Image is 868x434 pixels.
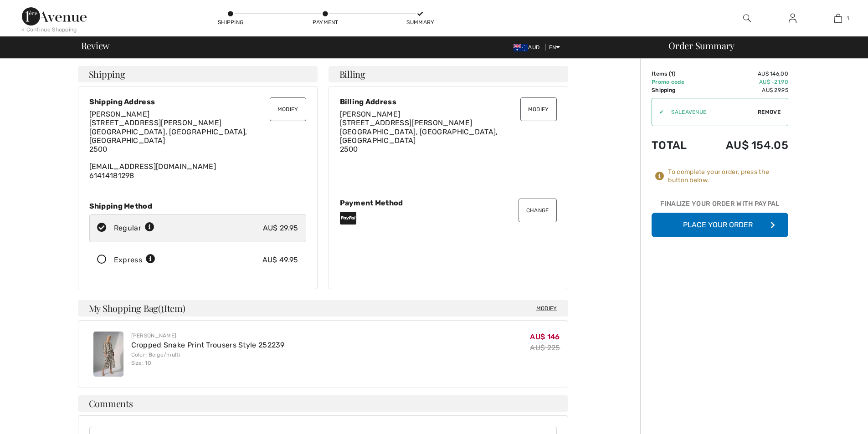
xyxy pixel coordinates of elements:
[514,44,528,51] img: Australian Dollar
[114,255,155,266] div: Express
[312,18,339,26] div: Payment
[657,41,863,50] div: Order Summary
[701,70,788,78] td: AU$ 146.00
[262,255,298,266] div: AU$ 49.95
[530,332,560,341] span: AU$ 146
[530,343,560,352] s: AU$ 225
[340,118,498,153] span: [STREET_ADDRESS][PERSON_NAME] [GEOGRAPHIC_DATA], [GEOGRAPHIC_DATA], [GEOGRAPHIC_DATA] 2500
[519,199,557,222] button: Change
[652,199,788,213] div: Finalize Your Order with PayPal
[520,97,557,121] button: Modify
[339,70,365,79] span: Billing
[89,110,150,118] span: [PERSON_NAME]
[89,202,306,210] div: Shipping Method
[758,108,781,116] span: Remove
[89,97,306,106] div: Shipping Address
[81,41,110,50] span: Review
[22,26,77,34] div: < Continue Shopping
[131,351,285,367] div: Color: Beige/multi Size: 10
[668,168,788,184] div: To complete your order, press the button below.
[701,86,788,94] td: AU$ 29.95
[340,97,557,106] div: Billing Address
[652,130,701,161] td: Total
[664,98,758,126] input: Promo code
[78,395,568,412] h4: Comments
[789,13,796,24] img: My Info
[22,7,87,26] img: 1ère Avenue
[514,44,543,51] span: AUD
[131,332,285,340] div: [PERSON_NAME]
[263,223,298,234] div: AU$ 29.95
[536,304,557,313] span: Modify
[158,302,185,314] span: ( Item)
[131,341,285,349] a: Cropped Snake Print Trousers Style 252239
[652,70,701,78] td: Items ( )
[701,130,788,161] td: AU$ 154.05
[270,97,306,121] button: Modify
[406,18,434,26] div: Summary
[847,14,849,22] span: 1
[217,18,244,26] div: Shipping
[816,13,860,24] a: 1
[93,332,123,377] img: Cropped Snake Print Trousers Style 252239
[549,44,560,51] span: EN
[652,86,701,94] td: Shipping
[114,223,154,234] div: Regular
[89,110,306,180] div: [EMAIL_ADDRESS][DOMAIN_NAME] 61414181298
[89,70,125,79] span: Shipping
[161,301,164,313] span: 1
[781,13,804,24] a: Sign In
[340,110,401,118] span: [PERSON_NAME]
[78,300,568,317] h4: My Shopping Bag
[671,71,673,77] span: 1
[701,78,788,86] td: AU$ -21.90
[652,213,788,237] button: Place Your Order
[834,13,842,24] img: My Bag
[89,118,247,153] span: [STREET_ADDRESS][PERSON_NAME] [GEOGRAPHIC_DATA], [GEOGRAPHIC_DATA], [GEOGRAPHIC_DATA] 2500
[743,13,751,24] img: search the website
[652,108,664,116] div: ✔
[340,199,557,207] div: Payment Method
[652,78,701,86] td: Promo code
